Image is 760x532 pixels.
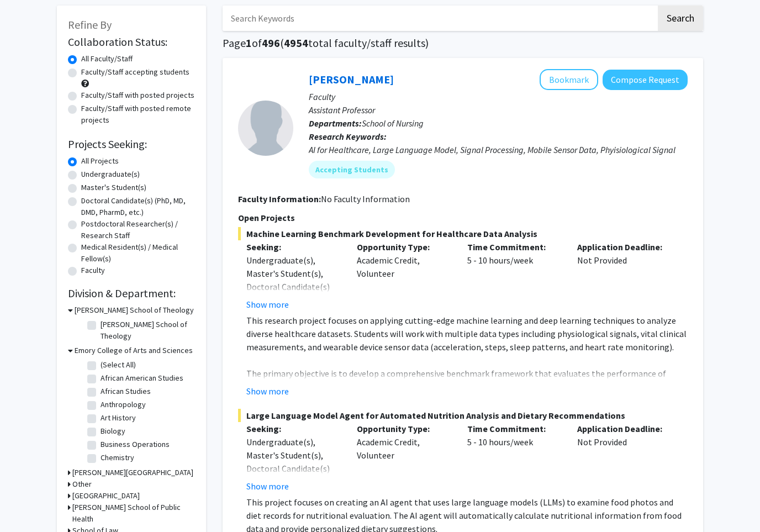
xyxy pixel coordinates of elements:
[309,118,362,129] b: Departments:
[101,372,183,384] label: African American Studies
[467,422,561,435] p: Time Commitment:
[8,482,47,524] iframe: Chat
[81,66,189,78] label: Faculty/Staff accepting students
[459,422,569,493] div: 5 - 10 hours/week
[569,240,679,311] div: Not Provided
[81,195,195,218] label: Doctoral Candidate(s) (PhD, MD, DMD, PharmD, etc.)
[246,36,252,50] span: 1
[72,502,195,525] h3: [PERSON_NAME] School of Public Health
[658,6,703,31] button: Search
[309,131,387,142] b: Research Keywords:
[349,240,459,311] div: Academic Credit, Volunteer
[101,359,136,371] label: (Select All)
[68,35,195,49] h2: Collaboration Status:
[467,240,561,254] p: Time Commitment:
[81,241,195,265] label: Medical Resident(s) / Medical Fellow(s)
[101,386,151,397] label: African Studies
[262,36,280,50] span: 496
[238,409,688,422] span: Large Language Model Agent for Automated Nutrition Analysis and Dietary Recommendations
[238,227,688,240] span: Machine Learning Benchmark Development for Healthcare Data Analysis
[309,143,688,156] div: AI for Healthcare, Large Language Model, Signal Processing, Mobile Sensor Data, Phyisiological Si...
[72,490,140,502] h3: [GEOGRAPHIC_DATA]
[246,422,340,435] p: Seeking:
[223,6,656,31] input: Search Keywords
[101,425,125,437] label: Biology
[81,103,195,126] label: Faculty/Staff with posted remote projects
[246,367,688,420] p: The primary objective is to develop a comprehensive benchmark framework that evaluates the perfor...
[349,422,459,493] div: Academic Credit, Volunteer
[577,422,671,435] p: Application Deadline:
[72,467,193,478] h3: [PERSON_NAME][GEOGRAPHIC_DATA]
[81,53,133,65] label: All Faculty/Staff
[223,36,703,50] h1: Page of ( total faculty/staff results)
[309,72,394,86] a: [PERSON_NAME]
[540,69,598,90] button: Add Runze Yan to Bookmarks
[357,240,451,254] p: Opportunity Type:
[68,18,112,31] span: Refine By
[309,103,688,117] p: Assistant Professor
[577,240,671,254] p: Application Deadline:
[101,319,192,342] label: [PERSON_NAME] School of Theology
[75,304,194,316] h3: [PERSON_NAME] School of Theology
[238,211,688,224] p: Open Projects
[81,168,140,180] label: Undergraduate(s)
[459,240,569,311] div: 5 - 10 hours/week
[362,118,424,129] span: School of Nursing
[72,478,92,490] h3: Other
[101,439,170,450] label: Business Operations
[75,345,193,356] h3: Emory College of Arts and Sciences
[246,254,340,320] div: Undergraduate(s), Master's Student(s), Doctoral Candidate(s) (PhD, MD, DMD, PharmD, etc.)
[81,155,119,167] label: All Projects
[309,90,688,103] p: Faculty
[309,161,395,178] mat-chip: Accepting Students
[357,422,451,435] p: Opportunity Type:
[81,89,194,101] label: Faculty/Staff with posted projects
[569,422,679,493] div: Not Provided
[603,70,688,90] button: Compose Request to Runze Yan
[246,240,340,254] p: Seeking:
[246,435,340,502] div: Undergraduate(s), Master's Student(s), Doctoral Candidate(s) (PhD, MD, DMD, PharmD, etc.)
[321,193,410,204] span: No Faculty Information
[81,182,146,193] label: Master's Student(s)
[68,138,195,151] h2: Projects Seeking:
[284,36,308,50] span: 4954
[246,298,289,311] button: Show more
[101,465,128,477] label: Classics
[101,412,136,424] label: Art History
[246,480,289,493] button: Show more
[246,384,289,398] button: Show more
[246,314,688,354] p: This research project focuses on applying cutting-edge machine learning and deep learning techniq...
[68,287,195,300] h2: Division & Department:
[238,193,321,204] b: Faculty Information:
[101,399,146,410] label: Anthropology
[81,265,105,276] label: Faculty
[101,452,134,463] label: Chemistry
[81,218,195,241] label: Postdoctoral Researcher(s) / Research Staff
